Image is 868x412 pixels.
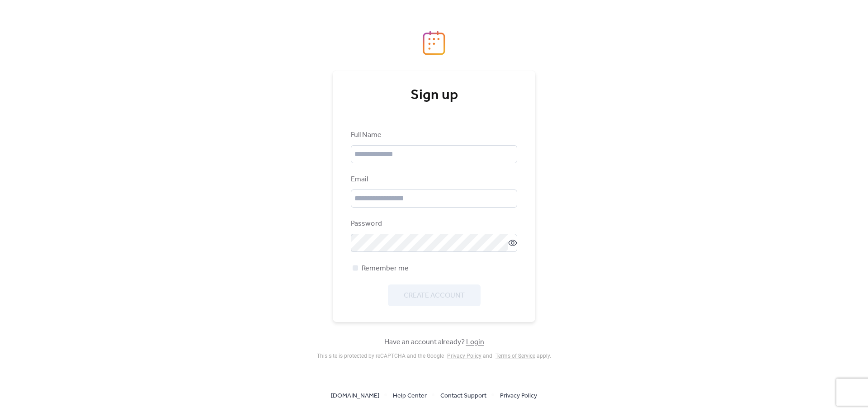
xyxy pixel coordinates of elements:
a: Login [466,335,484,349]
span: Remember me [362,263,409,274]
span: [DOMAIN_NAME] [331,391,379,402]
span: Have an account already? [384,337,484,348]
a: Privacy Policy [447,353,481,359]
span: Privacy Policy [500,391,537,402]
span: Contact Support [440,391,486,402]
a: Terms of Service [495,353,535,359]
img: logo [423,31,445,55]
a: Privacy Policy [500,390,537,401]
a: Contact Support [440,390,486,401]
a: Help Center [393,390,427,401]
div: Full Name [351,130,515,141]
div: Sign up [351,86,517,104]
a: [DOMAIN_NAME] [331,390,379,401]
div: This site is protected by reCAPTCHA and the Google and apply . [317,353,551,359]
div: Email [351,174,515,185]
span: Help Center [393,391,427,402]
div: Password [351,218,515,229]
